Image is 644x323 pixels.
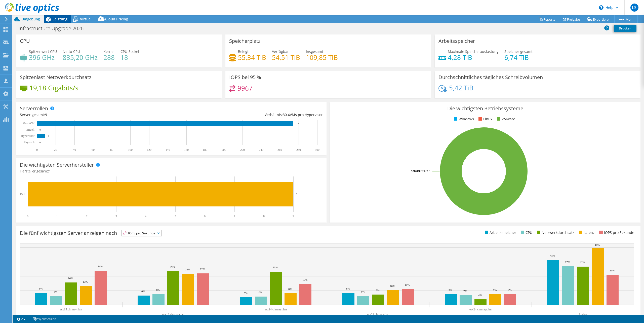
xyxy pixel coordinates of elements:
h4: 55,34 TiB [238,55,266,60]
li: IOPS pro Sekunde [598,230,634,235]
h4: 19,18 Gigabits/s [29,85,78,91]
h3: Speicherplatz [229,38,260,44]
text: 23% [170,265,175,268]
span: Netto-CPU [63,49,80,54]
a: Exportieren [584,15,615,23]
text: 7% [376,289,380,292]
text: 40 [73,148,76,152]
text: Dell [20,192,25,196]
span: CPU-Sockel [120,49,139,54]
span: 1 [49,169,51,173]
a: Mehr [614,15,638,23]
span: Insgesamt [306,49,323,54]
text: 6 [204,214,206,218]
text: 240 [259,148,263,152]
text: 4% [478,294,482,297]
text: 16% [68,277,73,280]
span: Speicher gesamt [504,49,533,54]
li: Windows [453,116,474,122]
text: 21% [610,269,615,272]
a: Drucken [614,25,636,32]
text: 8% [508,288,512,291]
h4: 396 GHz [29,55,57,60]
text: 3 [115,214,117,218]
text: 15% [302,278,307,281]
span: Kerne [103,49,113,54]
text: 22% [200,268,205,271]
h3: IOPS bei 95 % [229,75,261,80]
text: 8% [449,288,452,291]
tspan: 100.0% [411,169,420,173]
text: esx14.chrmayr.lan [265,308,287,311]
tspan: ESXi 7.0 [420,169,430,173]
text: 160 [184,148,189,152]
li: VMware [496,116,515,122]
h1: Infrastructure Upgrade 2026 [16,26,91,31]
text: 0 [27,214,28,218]
span: 9 [45,112,47,117]
text: 22% [185,268,190,271]
text: 6% [141,290,145,293]
text: 7 [234,214,235,218]
li: Linux [477,116,492,122]
text: Hypervisor [21,134,34,138]
text: 9 [293,214,294,218]
span: Cloud Pricing [105,17,128,21]
a: Reports [535,15,559,23]
h3: Durchschnittliches tägliches Schreibvolumen [438,75,543,80]
text: 5 [175,214,176,218]
span: Umgebung [21,17,40,21]
h3: Arbeitsspeicher [438,38,475,44]
text: 120 [147,148,151,152]
h4: 288 [103,55,115,60]
text: 8% [288,288,292,291]
li: Arbeitsspeicher [484,230,516,235]
text: 180 [203,148,207,152]
span: Virtuell [80,17,93,21]
text: 6% [54,290,58,293]
text: 7% [493,289,497,292]
a: Freigabe [559,15,584,23]
text: Physisch [24,140,34,144]
text: 80 [110,148,113,152]
h3: Die wichtigsten Serverhersteller [20,162,94,168]
text: 10% [390,284,395,288]
text: 6% [259,291,262,294]
text: 274 [295,122,299,125]
text: 140 [166,148,170,152]
text: 6% [361,290,365,293]
text: 220 [240,148,245,152]
li: Latenz [578,230,595,235]
text: 2 [86,214,88,218]
text: Andere [578,313,587,316]
text: 8% [39,287,43,290]
text: 11% [405,283,410,286]
text: 100 [128,148,133,152]
div: Verhältnis: VMs pro Hypervisor [171,112,323,118]
text: 4 [145,214,146,218]
text: 13% [83,280,88,283]
li: CPU [519,230,532,235]
h4: 4,28 TiB [448,55,499,60]
h4: 54,51 TiB [272,55,300,60]
text: 20 [54,148,57,152]
text: 300 [315,148,319,152]
h4: 5,42 TiB [449,85,473,91]
span: Maximale Speicherauslastung [448,49,499,54]
text: 23% [273,266,278,269]
div: Server gesamt: [20,112,171,118]
text: 5% [244,292,248,295]
span: Leistung [53,17,67,21]
span: 30.4 [283,112,290,117]
span: Belegt [238,49,249,54]
span: Spitzenwert CPU [29,49,57,54]
text: Gast-VM [23,122,35,125]
text: 24% [98,265,103,268]
text: 9 [296,193,297,196]
text: esx12.chrmayr.lan [162,313,184,316]
text: 8% [346,287,350,290]
span: Verfügbar [272,49,289,54]
text: 31% [550,255,555,258]
h4: 835,20 GHz [63,55,98,60]
h3: CPU [20,38,30,44]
